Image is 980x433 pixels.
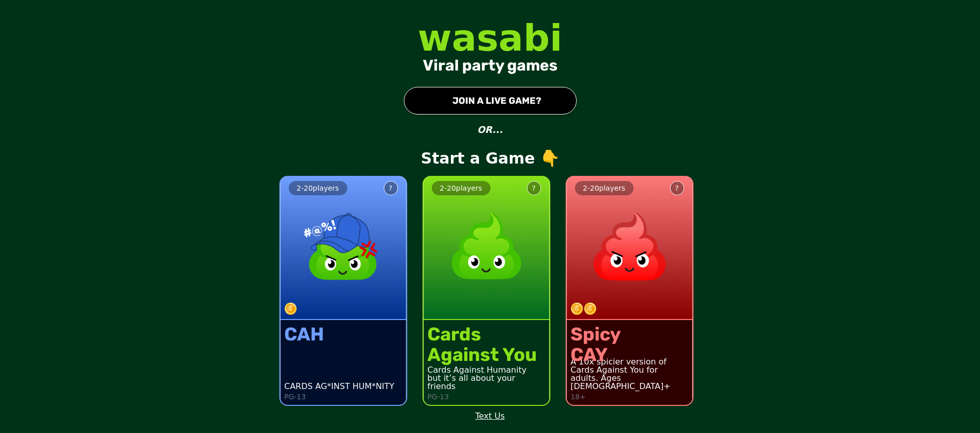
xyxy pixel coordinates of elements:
[423,56,558,75] div: Viral party games
[571,393,586,401] p: 18+
[284,303,297,315] img: token
[532,183,535,193] div: ?
[475,410,505,422] a: Text Us
[297,184,339,192] span: 2 - 20 players
[584,201,674,291] img: product image
[418,19,562,56] div: wasabi
[389,183,392,193] div: ?
[527,181,541,195] button: ?
[477,123,503,137] p: OR...
[571,303,583,315] img: token
[571,345,621,365] div: CAY
[284,393,306,401] p: PG-13
[284,382,394,391] div: CARDS AG*INST HUM*NITY
[571,358,688,391] div: A 10x spicier version of Cards Against You for adults. Ages [DEMOGRAPHIC_DATA]+
[284,324,324,345] div: CAH
[583,184,625,192] span: 2 - 20 players
[427,366,545,374] div: Cards Against Humanity
[427,345,537,365] div: Against You
[675,183,678,193] div: ?
[440,184,482,192] span: 2 - 20 players
[421,149,559,168] p: Start a Game 👇
[441,201,531,291] img: product image
[571,324,621,345] div: Spicy
[427,324,537,345] div: Cards
[404,87,577,115] button: JOIN A LIVE GAME?
[427,393,449,401] p: PG-13
[427,374,545,391] div: but it’s all about your friends
[670,181,684,195] button: ?
[298,201,388,291] img: product image
[584,303,596,315] img: token
[383,181,398,195] button: ?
